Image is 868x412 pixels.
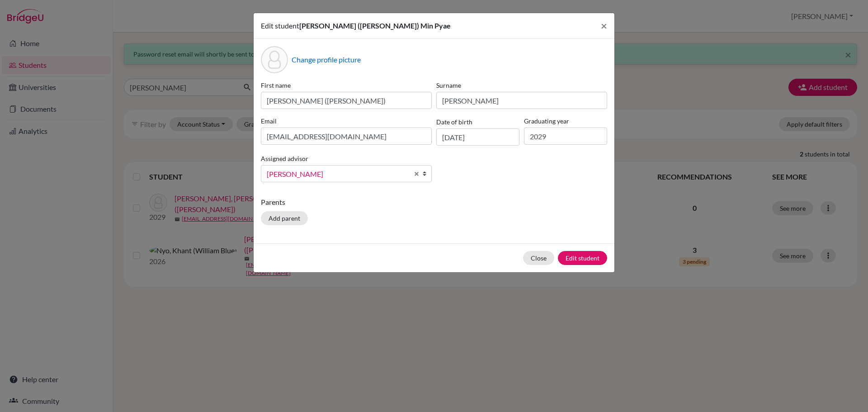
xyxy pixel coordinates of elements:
[261,211,308,225] button: Add parent
[436,117,472,127] label: Date of birth
[524,116,607,126] label: Graduating year
[436,81,607,90] label: Surname
[594,13,614,38] button: Close
[261,21,299,30] span: Edit student
[558,251,607,265] button: Edit student
[299,21,451,30] span: [PERSON_NAME] ([PERSON_NAME]) Min Pyae
[267,168,409,180] span: [PERSON_NAME]
[261,46,288,73] div: Profile picture
[261,197,607,208] p: Parents
[261,154,308,163] label: Assigned advisor
[436,128,519,146] input: dd/mm/yyyy
[601,19,607,32] span: ×
[261,81,432,90] label: First name
[261,116,432,126] label: Email
[523,251,554,265] button: Close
